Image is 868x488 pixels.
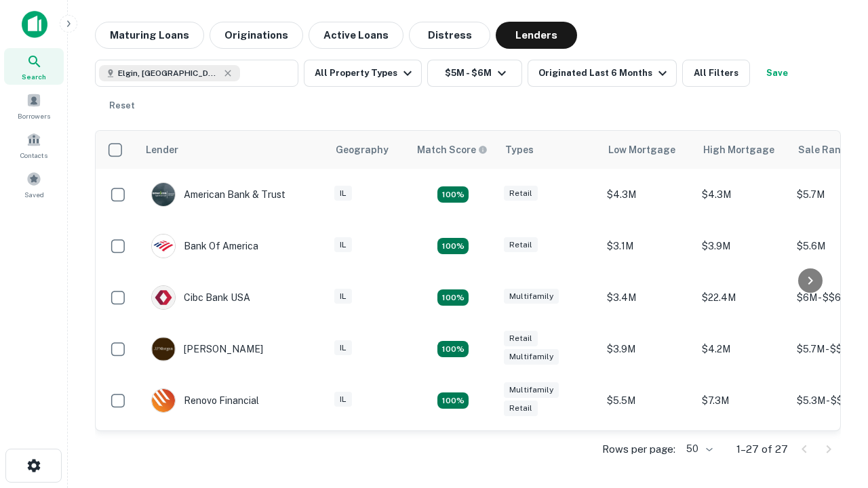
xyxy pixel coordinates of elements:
[4,166,64,203] a: Saved
[334,392,352,407] div: IL
[755,60,799,87] button: Save your search to get updates of matches that match your search criteria.
[304,60,422,87] button: All Property Types
[152,286,175,309] img: picture
[695,272,790,323] td: $22.4M
[600,169,695,220] td: $4.3M
[504,401,538,416] div: Retail
[600,272,695,323] td: $3.4M
[4,87,64,124] a: Borrowers
[504,289,559,304] div: Multifamily
[695,323,790,375] td: $4.2M
[24,189,44,200] span: Saved
[695,375,790,426] td: $7.3M
[151,234,258,258] div: Bank Of America
[504,382,559,398] div: Multifamily
[695,131,790,169] th: High Mortgage
[437,238,469,254] div: Matching Properties: 4, hasApolloMatch: undefined
[703,142,774,158] div: High Mortgage
[146,142,178,158] div: Lender
[600,323,695,375] td: $3.9M
[437,289,469,306] div: Matching Properties: 4, hasApolloMatch: undefined
[505,142,534,158] div: Types
[152,338,175,361] img: picture
[409,22,490,49] button: Distress
[118,67,220,79] span: Elgin, [GEOGRAPHIC_DATA], [GEOGRAPHIC_DATA]
[151,388,259,413] div: Renovo Financial
[600,220,695,272] td: $3.1M
[600,426,695,478] td: $2.2M
[409,131,497,169] th: Capitalize uses an advanced AI algorithm to match your search with the best lender. The match sco...
[528,60,677,87] button: Originated Last 6 Months
[504,186,538,201] div: Retail
[437,392,469,409] div: Matching Properties: 4, hasApolloMatch: undefined
[681,439,715,459] div: 50
[18,110,50,121] span: Borrowers
[736,441,788,457] p: 1–27 of 27
[504,237,538,253] div: Retail
[504,331,538,346] div: Retail
[695,220,790,272] td: $3.9M
[22,11,47,38] img: capitalize-icon.png
[695,169,790,220] td: $4.3M
[4,127,64,163] a: Contacts
[608,142,675,158] div: Low Mortgage
[538,65,671,81] div: Originated Last 6 Months
[496,22,577,49] button: Lenders
[600,375,695,426] td: $5.5M
[95,22,204,49] button: Maturing Loans
[210,22,303,49] button: Originations
[152,183,175,206] img: picture
[336,142,389,158] div: Geography
[328,131,409,169] th: Geography
[504,349,559,365] div: Multifamily
[800,380,868,445] iframe: Chat Widget
[602,441,675,457] p: Rows per page:
[151,337,263,361] div: [PERSON_NAME]
[600,131,695,169] th: Low Mortgage
[151,285,250,310] div: Cibc Bank USA
[334,340,352,356] div: IL
[334,237,352,253] div: IL
[151,182,285,207] div: American Bank & Trust
[437,186,469,203] div: Matching Properties: 7, hasApolloMatch: undefined
[4,48,64,85] a: Search
[152,235,175,258] img: picture
[152,389,175,412] img: picture
[138,131,328,169] th: Lender
[417,142,485,157] h6: Match Score
[417,142,488,157] div: Capitalize uses an advanced AI algorithm to match your search with the best lender. The match sco...
[309,22,403,49] button: Active Loans
[334,186,352,201] div: IL
[334,289,352,304] div: IL
[437,341,469,357] div: Matching Properties: 4, hasApolloMatch: undefined
[695,426,790,478] td: $3.1M
[427,60,522,87] button: $5M - $6M
[20,150,47,161] span: Contacts
[497,131,600,169] th: Types
[22,71,46,82] span: Search
[682,60,750,87] button: All Filters
[100,92,144,119] button: Reset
